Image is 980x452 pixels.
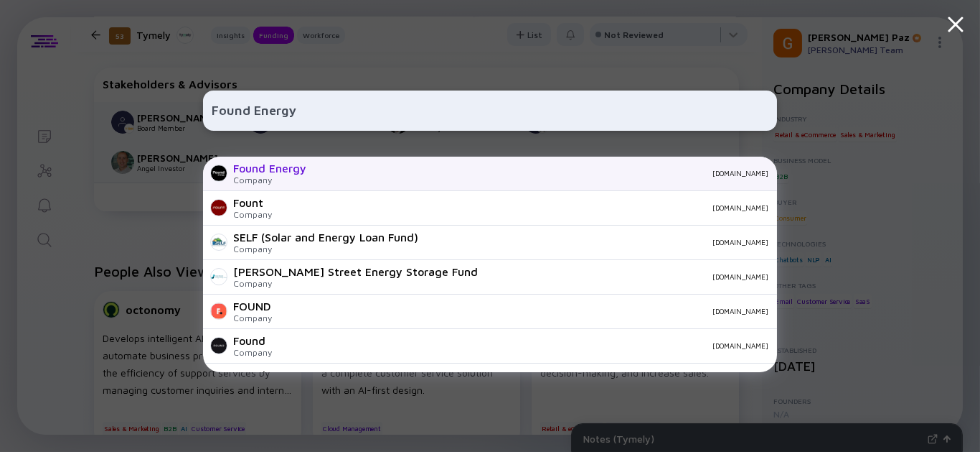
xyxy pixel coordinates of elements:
[283,203,768,212] div: [DOMAIN_NAME]
[489,272,768,281] div: [DOMAIN_NAME]
[318,169,768,177] div: [DOMAIN_NAME]
[233,300,272,313] div: FOUND
[233,265,478,278] div: [PERSON_NAME] Street Energy Storage Fund
[233,244,418,254] div: Company
[283,307,768,315] div: [DOMAIN_NAME]
[430,238,768,246] div: [DOMAIN_NAME]
[283,341,768,350] div: [DOMAIN_NAME]
[212,98,768,124] input: Search Company or Investor...
[233,334,272,347] div: Found
[233,369,272,382] div: Found
[233,231,418,244] div: SELF (Solar and Energy Loan Fund)
[233,175,306,185] div: Company
[233,162,306,175] div: Found Energy
[233,278,478,289] div: Company
[233,313,272,323] div: Company
[233,209,272,220] div: Company
[233,347,272,358] div: Company
[233,196,272,209] div: Fount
